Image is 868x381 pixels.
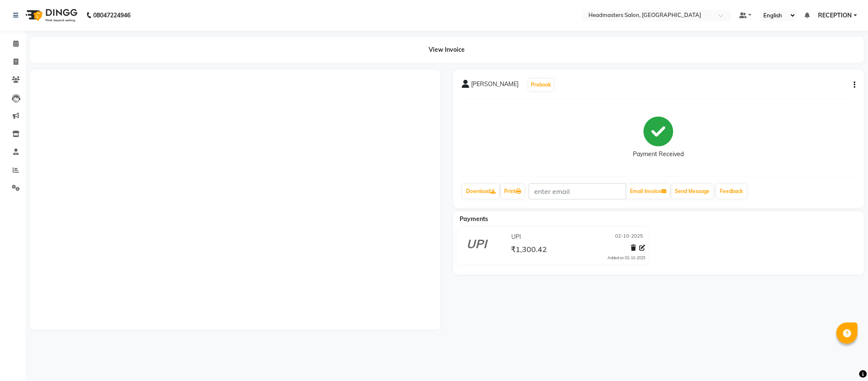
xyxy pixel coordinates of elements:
a: Download [463,184,499,199]
div: Payment Received [633,150,684,159]
span: [PERSON_NAME] [471,80,519,92]
a: Print [501,184,524,199]
input: enter email [529,183,626,199]
button: Email Invoice [627,184,670,199]
iframe: chat widget [832,347,860,373]
button: Send Message [671,184,713,199]
b: 08047224946 [93,3,130,27]
div: View Invoice [30,37,864,63]
span: RECEPTION [818,11,852,20]
span: UPI [511,233,521,241]
img: logo [22,3,80,27]
span: ₹1,300.42 [511,244,547,256]
span: Payments [460,215,488,223]
span: 02-10-2025 [615,233,643,241]
a: Feedback [716,184,746,199]
button: Prebook [529,79,553,91]
div: Added on 02-10-2025 [607,255,645,261]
